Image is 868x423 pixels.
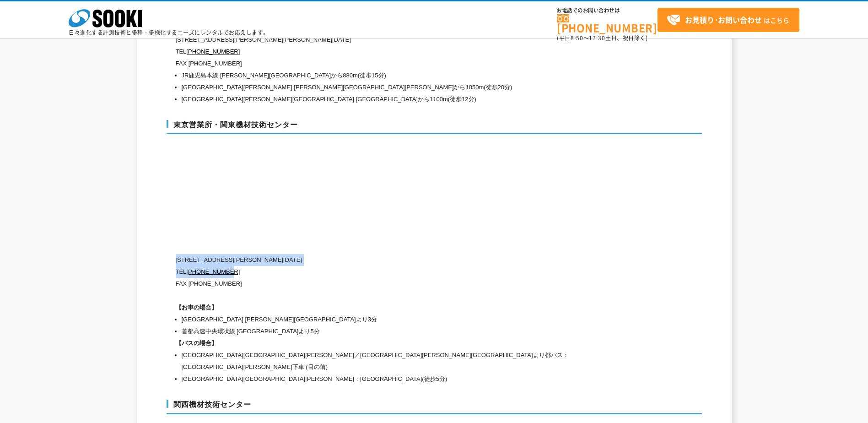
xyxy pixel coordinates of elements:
p: TEL [176,266,615,278]
li: [GEOGRAPHIC_DATA] [PERSON_NAME][GEOGRAPHIC_DATA]より3分 [182,314,615,325]
span: 8:50 [571,34,583,42]
h3: 東京営業所・関東機材技術センター [167,120,702,135]
a: お見積り･お問い合わせはこちら [658,8,799,32]
p: TEL [176,46,615,58]
p: FAX [PHONE_NUMBER] [176,278,615,290]
a: [PHONE_NUMBER] [186,268,240,275]
h3: 関西機材技術センター [167,400,702,414]
h1: 【バスの場合】 [176,337,615,349]
h1: 【お車の場合】 [176,302,615,314]
a: [PHONE_NUMBER] [557,14,658,33]
strong: お見積り･お問い合わせ [685,14,762,25]
span: お電話でのお問い合わせは [557,8,658,13]
p: FAX [PHONE_NUMBER] [176,58,615,70]
a: [PHONE_NUMBER] [186,48,240,55]
span: はこちら [667,13,789,27]
li: [GEOGRAPHIC_DATA][PERSON_NAME][GEOGRAPHIC_DATA] [GEOGRAPHIC_DATA]から1100m(徒歩12分) [182,93,615,105]
p: 日々進化する計測技術と多種・多様化するニーズにレンタルでお応えします。 [69,30,269,35]
li: 首都高速中央環状線 [GEOGRAPHIC_DATA]より5分 [182,325,615,337]
li: [GEOGRAPHIC_DATA][GEOGRAPHIC_DATA][PERSON_NAME]／[GEOGRAPHIC_DATA][PERSON_NAME][GEOGRAPHIC_DATA]より... [182,349,615,373]
li: [GEOGRAPHIC_DATA][PERSON_NAME] [PERSON_NAME][GEOGRAPHIC_DATA][PERSON_NAME]から1050m(徒歩20分) [182,81,615,93]
span: (平日 ～ 土日、祝日除く) [557,34,647,42]
li: JR鹿児島本線 [PERSON_NAME][GEOGRAPHIC_DATA]から880m(徒歩15分) [182,70,615,81]
span: 17:30 [589,34,605,42]
li: [GEOGRAPHIC_DATA][GEOGRAPHIC_DATA][PERSON_NAME]：[GEOGRAPHIC_DATA](徒歩5分) [182,373,615,385]
p: [STREET_ADDRESS][PERSON_NAME][DATE] [176,254,615,266]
